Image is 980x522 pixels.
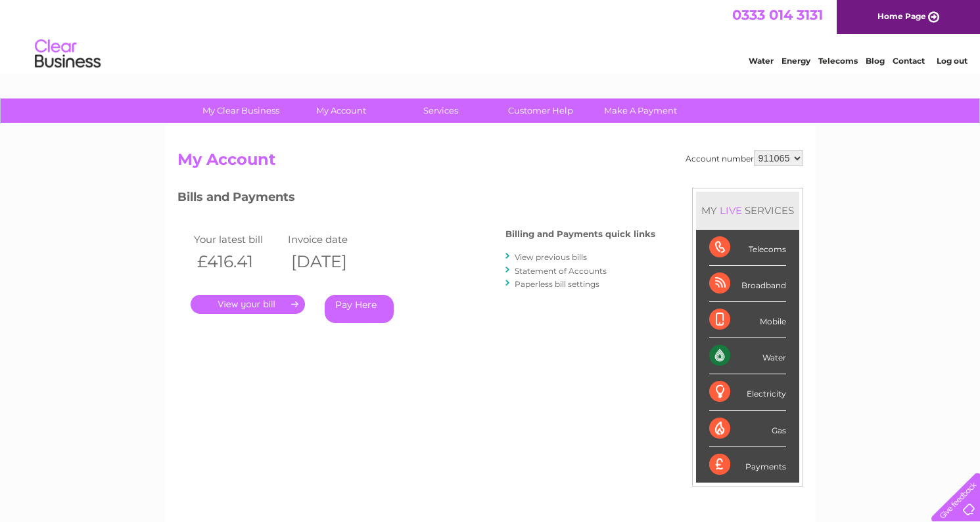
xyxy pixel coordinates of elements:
[34,34,101,74] img: logo.png
[285,248,379,275] th: [DATE]
[686,150,803,166] div: Account number
[187,98,295,123] a: My Clear Business
[180,7,801,64] div: Clear Business is a trading name of Verastar Limited (registered in [GEOGRAPHIC_DATA] No. 3667643...
[696,192,799,229] div: MY SERVICES
[325,295,394,323] a: Pay Here
[709,447,786,483] div: Payments
[717,204,745,217] div: LIVE
[515,266,607,276] a: Statement of Accounts
[386,98,495,123] a: Services
[191,295,305,314] a: .
[586,98,695,123] a: Make A Payment
[709,374,786,410] div: Electricity
[782,56,810,66] a: Energy
[709,411,786,447] div: Gas
[285,230,379,248] td: Invoice date
[709,302,786,338] div: Mobile
[191,248,285,275] th: £416.41
[937,56,968,66] a: Log out
[486,98,595,123] a: Customer Help
[709,230,786,266] div: Telecoms
[749,56,774,66] a: Water
[515,252,587,262] a: View previous bills
[177,188,655,211] h3: Bills and Payments
[732,7,823,23] a: 0333 014 3131
[709,266,786,302] div: Broadband
[287,98,395,123] a: My Account
[709,338,786,374] div: Water
[893,56,925,66] a: Contact
[818,56,858,66] a: Telecoms
[505,229,655,239] h4: Billing and Payments quick links
[866,56,885,66] a: Blog
[515,279,599,289] a: Paperless bill settings
[177,150,803,175] h2: My Account
[191,230,285,248] td: Your latest bill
